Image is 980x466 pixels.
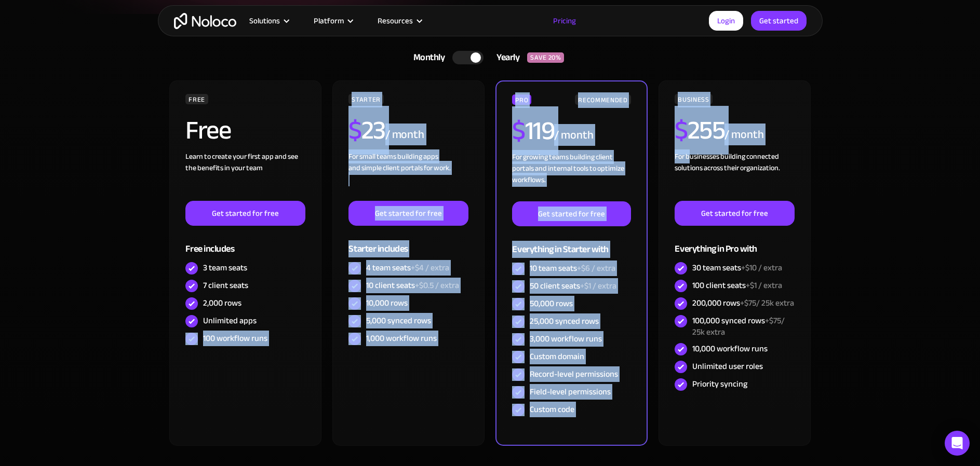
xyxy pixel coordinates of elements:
[366,297,408,309] div: 10,000 rows
[530,298,573,309] div: 50,000 rows
[185,201,305,226] a: Get started for free
[203,262,247,273] div: 3 team seats
[692,262,782,273] div: 30 team seats
[675,117,724,143] h2: 255
[692,378,747,390] div: Priority syncing
[540,14,589,28] a: Pricing
[580,278,616,294] span: +$1 / extra
[314,14,344,28] div: Platform
[236,14,301,28] div: Solutions
[530,333,602,345] div: 3,000 workflow runs
[348,117,385,143] h2: 23
[348,94,383,104] div: STARTER
[530,280,616,292] div: 50 client seats
[484,50,527,65] div: Yearly
[675,226,794,259] div: Everything in Pro with
[348,226,468,259] div: Starter includes
[530,263,615,274] div: 10 team seats
[378,14,413,28] div: Resources
[385,127,424,143] div: / month
[724,127,763,143] div: / month
[512,106,525,155] span: $
[692,315,794,338] div: 100,000 synced rows
[174,13,236,29] a: home
[512,152,630,201] div: For growing teams building client portals and internal tools to optimize workflows.
[365,14,434,28] div: Resources
[530,316,599,327] div: 25,000 synced rows
[366,315,431,326] div: 5,000 synced rows
[530,404,574,415] div: Custom code
[512,201,630,226] a: Get started for free
[577,261,615,276] span: +$6 / extra
[692,280,782,291] div: 100 client seats
[366,280,459,291] div: 10 client seats
[400,50,453,65] div: Monthly
[945,431,970,456] div: Open Intercom Messenger
[203,333,267,344] div: 100 workflow runs
[348,201,468,226] a: Get started for free
[746,278,782,293] span: +$1 / extra
[366,262,449,273] div: 4 team seats
[692,313,785,340] span: +$75/ 25k extra
[751,11,807,31] a: Get started
[512,94,531,105] div: PRO
[741,260,782,276] span: +$10 / extra
[530,368,618,380] div: Record-level permissions
[709,11,743,31] a: Login
[348,151,468,201] div: For small teams building apps and simple client portals for work. ‍
[203,280,248,291] div: 7 client seats
[554,127,593,144] div: / month
[530,386,611,398] div: Field-level permissions
[185,94,208,104] div: FREE
[185,117,231,143] h2: Free
[411,260,449,276] span: +$4 / extra
[512,226,630,260] div: Everything in Starter with
[675,151,794,201] div: For businesses building connected solutions across their organization. ‍
[692,343,768,354] div: 10,000 workflow runs
[203,297,241,309] div: 2,000 rows
[692,361,763,372] div: Unlimited user roles
[575,94,630,105] div: RECOMMENDED
[675,94,712,104] div: BUSINESS
[527,52,564,63] div: SAVE 20%
[512,118,554,144] h2: 119
[249,14,280,28] div: Solutions
[185,226,305,259] div: Free includes
[692,297,794,309] div: 200,000 rows
[366,333,437,344] div: 1,000 workflow runs
[185,151,305,201] div: Learn to create your first app and see the benefits in your team ‍
[415,278,459,293] span: +$0.5 / extra
[740,295,794,311] span: +$75/ 25k extra
[348,106,361,155] span: $
[675,106,688,155] span: $
[530,351,584,362] div: Custom domain
[203,315,257,326] div: Unlimited apps
[301,14,365,28] div: Platform
[675,201,794,226] a: Get started for free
